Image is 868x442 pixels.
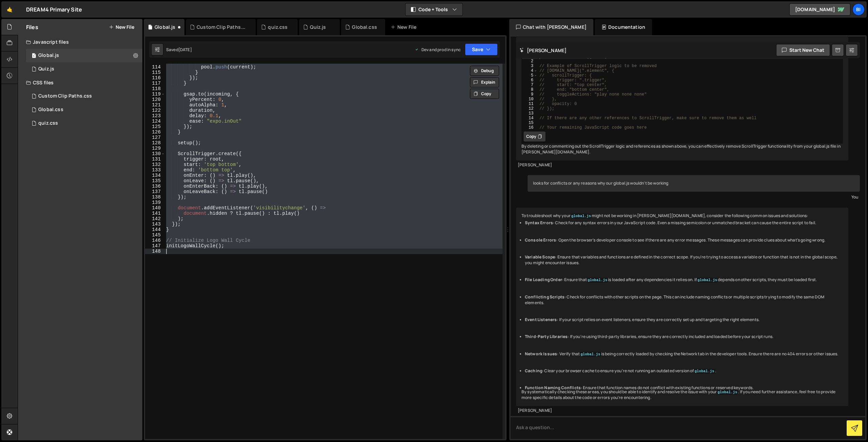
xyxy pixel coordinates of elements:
[145,124,165,129] div: 125
[525,237,843,243] li: : Open the browser's developer console to see if there are any error messages. These messages can...
[38,52,59,59] div: Global.js
[525,254,555,260] strong: Variable Scope
[1,1,18,18] a: 🤙
[145,97,165,102] div: 120
[352,24,377,30] div: Global.css
[26,103,142,117] div: 16933/46377.css
[145,108,165,113] div: 122
[465,43,498,56] button: Save
[145,64,165,70] div: 114
[522,111,538,116] div: 13
[391,24,419,30] div: New File
[525,277,843,283] li: : Ensure that is loaded after any dependencies it relies on. If depends on other scripts, they mu...
[525,334,843,340] li: : If you're using third-party libraries, ensure they are correctly included and loaded before you...
[145,75,165,81] div: 116
[26,62,145,76] div: 16933/46729.js
[26,5,82,14] div: DREAM4 Primary Site
[529,193,858,201] div: You
[852,3,865,16] a: Bi
[406,3,462,16] button: Code + Tools
[145,70,165,75] div: 115
[522,125,538,130] div: 16
[516,37,848,161] div: To remove all ScrollTrigger logic and references from your global.js file, you can simply delete ...
[525,368,843,374] li: : Clear your browser cache to ensure you're not running an outdated version of .
[145,102,165,108] div: 121
[145,189,165,194] div: 137
[525,334,568,339] strong: Third-Party Libraries
[145,135,165,140] div: 127
[145,167,165,173] div: 133
[522,92,538,97] div: 9
[145,216,165,222] div: 142
[145,178,165,184] div: 135
[522,102,538,106] div: 11
[525,351,557,357] strong: Network Issues
[522,78,538,83] div: 6
[525,368,542,374] strong: Caching
[145,129,165,135] div: 126
[310,24,326,30] div: Quiz.js
[470,77,499,87] button: Explain
[38,93,92,99] div: Custom Clip Paths.css
[145,146,165,151] div: 129
[38,120,58,126] div: quiz.css
[522,68,538,73] div: 4
[509,19,593,35] div: Chat with [PERSON_NAME]
[516,208,848,406] div: To troubleshoot why your might not be working in [PERSON_NAME][DOMAIN_NAME], consider the followi...
[32,54,36,59] span: 1
[580,352,601,357] code: global.js
[525,220,553,226] strong: Syntax Errors
[145,151,165,156] div: 130
[145,222,165,227] div: 143
[522,106,538,111] div: 12
[595,19,652,35] div: Documentation
[145,119,165,124] div: 124
[145,227,165,232] div: 144
[525,220,843,226] li: : Check for any syntax errors in your JavaScript code. Even a missing semicolon or unmatched brac...
[145,249,165,254] div: 148
[522,73,538,78] div: 5
[525,277,562,282] strong: File Loading Order
[528,175,860,192] div: looks for conflicts or any reasons why our global.js wouldn't be working
[525,385,843,391] li: : Ensure that function names do not conflict with existing functions or reserved keywords.
[145,194,165,200] div: 138
[145,205,165,211] div: 140
[522,97,538,102] div: 10
[697,278,718,282] code: global.js
[145,232,165,238] div: 145
[525,317,843,323] li: : If your script relies on event listeners, ensure they are correctly set up and targeting the ri...
[789,3,850,16] a: [DOMAIN_NAME]
[776,44,830,56] button: Start new chat
[18,76,142,89] div: CSS files
[525,317,557,322] strong: Event Listeners
[145,86,165,91] div: 118
[26,117,142,130] div: 16933/46731.css
[38,107,63,113] div: Global.css
[145,211,165,216] div: 141
[145,173,165,178] div: 134
[38,66,54,72] div: Quiz.js
[587,278,608,282] code: global.js
[525,385,581,391] strong: Function Naming Conflicts
[525,294,843,306] li: : Check for conflicts with other scripts on the page. This can include naming conflicts or multip...
[145,91,165,97] div: 119
[415,47,461,52] div: Dev and prod in sync
[525,237,556,243] strong: Console Errors
[18,35,142,49] div: Javascript files
[522,64,538,68] div: 3
[525,351,843,357] li: : Verify that is being correctly loaded by checking the Network tab in the developer tools. Ensur...
[518,162,847,168] div: [PERSON_NAME]
[178,47,192,52] div: [DATE]
[145,113,165,119] div: 123
[519,47,567,54] h2: [PERSON_NAME]
[26,23,38,31] h2: Files
[522,121,538,125] div: 15
[145,81,165,86] div: 117
[522,87,538,92] div: 8
[470,89,499,99] button: Copy
[145,184,165,189] div: 136
[145,156,165,162] div: 131
[166,47,192,52] div: Saved
[145,140,165,146] div: 128
[525,254,843,266] li: : Ensure that variables and functions are defined in the correct scope. If you're trying to acces...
